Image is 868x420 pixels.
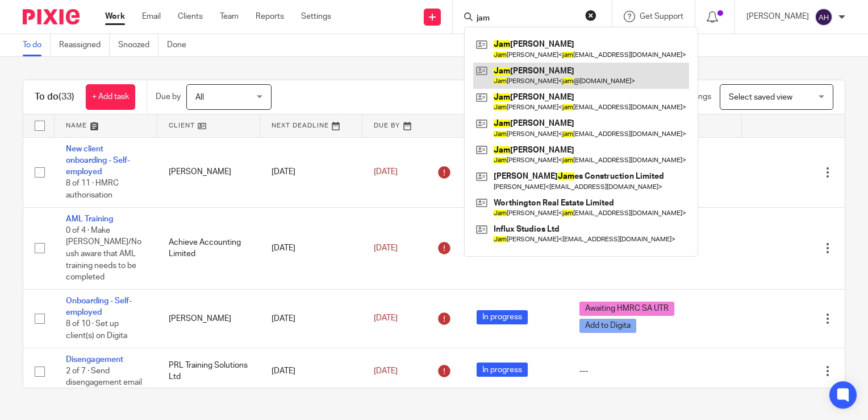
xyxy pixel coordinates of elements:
[475,14,578,24] input: Search
[729,93,792,101] span: Select saved view
[86,84,135,110] a: + Add task
[66,297,132,316] a: Onboarding - Self-employed
[157,207,260,289] td: Achieve Accounting Limited
[66,367,142,387] span: 2 of 7 · Send disengagement email
[477,310,528,324] span: In progress
[260,137,363,207] td: [DATE]
[260,348,363,394] td: [DATE]
[23,9,80,24] img: Pixie
[579,365,731,377] div: ---
[142,11,161,22] a: Email
[579,302,674,316] span: Awaiting HMRC SA UTR
[118,34,158,56] a: Snoozed
[374,244,398,252] span: [DATE]
[59,92,74,101] span: (33)
[374,315,398,323] span: [DATE]
[66,145,130,176] a: New client onboarding - Self-employed
[746,11,809,22] p: [PERSON_NAME]
[35,91,74,103] h1: To do
[585,10,596,21] button: Clear
[374,367,398,375] span: [DATE]
[66,227,141,281] span: 0 of 4 · Make [PERSON_NAME]/Noush aware that AML training needs to be completed
[66,320,127,340] span: 8 of 10 · Set up client(s) on Digita
[59,34,110,56] a: Reassigned
[66,180,119,200] span: 8 of 11 · HMRC authorisation
[157,137,260,207] td: [PERSON_NAME]
[157,289,260,348] td: [PERSON_NAME]
[815,8,833,26] img: svg%3E
[157,348,260,394] td: PRL Training Solutions Ltd
[156,91,181,102] p: Due by
[105,11,125,22] a: Work
[66,215,113,223] a: AML Training
[178,11,203,22] a: Clients
[220,11,239,22] a: Team
[260,207,363,289] td: [DATE]
[301,11,331,22] a: Settings
[23,34,51,56] a: To do
[260,289,363,348] td: [DATE]
[256,11,284,22] a: Reports
[640,13,683,20] span: Get Support
[66,356,123,364] a: Disengagement
[195,93,204,101] span: All
[374,168,398,176] span: [DATE]
[477,363,528,377] span: In progress
[579,319,636,333] span: Add to Digita
[167,34,195,56] a: Done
